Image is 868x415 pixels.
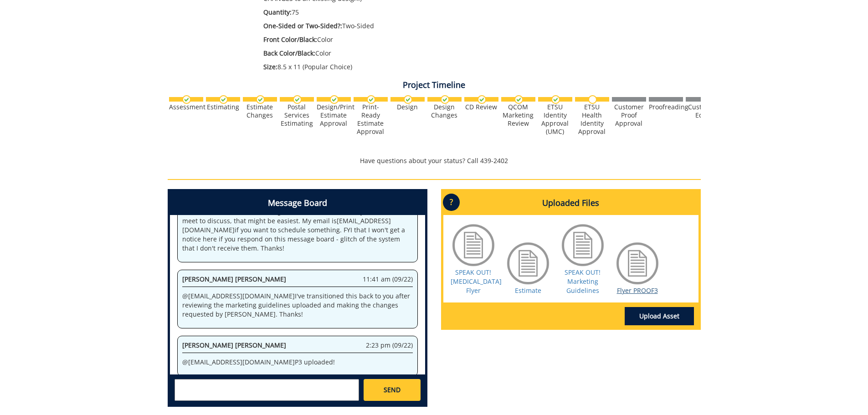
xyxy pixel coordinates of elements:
span: SEND [384,385,401,395]
span: Quantity: [263,8,292,16]
div: Design [390,103,425,111]
div: ETSU Health Identity Approval [575,103,609,136]
p: 75 [263,8,620,17]
img: checkmark [478,95,486,104]
h4: Uploaded Files [443,191,699,215]
p: Have questions about your status? Call 439-2402 [168,156,701,165]
img: checkmark [514,95,523,104]
textarea: messageToSend [175,379,359,401]
p: ? [443,194,460,211]
img: checkmark [182,95,191,104]
div: Design Changes [427,103,462,119]
span: Front Color/Black: [263,35,317,44]
p: Two-Sided [263,21,620,31]
p: Color [263,35,620,44]
span: One-Sided or Two-Sided?: [263,21,342,30]
img: checkmark [293,95,302,104]
div: Design/Print Estimate Approval [317,103,351,128]
img: no [588,95,597,104]
a: SPEAK OUT! Marketing Guidelines [565,268,601,295]
span: 2:23 pm (09/22) [366,341,413,350]
img: checkmark [367,95,375,104]
div: CD Review [464,103,498,111]
img: checkmark [256,95,265,104]
span: [PERSON_NAME] [PERSON_NAME] [182,341,286,349]
div: Customer Proof Approval [612,103,646,128]
p: @ [EMAIL_ADDRESS][DOMAIN_NAME] P3 uploaded! [182,358,413,367]
span: Back Color/Black: [263,49,315,57]
p: 8.5 x 11 (Popular Choice) [263,62,620,72]
h4: Message Board [170,191,425,215]
div: Postal Services Estimating [280,103,314,128]
img: checkmark [219,95,228,104]
img: checkmark [551,95,560,104]
a: Estimate [515,286,541,295]
p: @ [EMAIL_ADDRESS][DOMAIN_NAME] I've transitioned this back to you after reviewing the marketing g... [182,292,413,319]
img: checkmark [404,95,412,104]
p: Color [263,49,620,58]
a: SEND [364,379,420,401]
div: ETSU Identity Approval (UMC) [538,103,572,136]
a: Flyer PROOF3 [617,286,658,295]
div: Print-Ready Estimate Approval [354,103,388,136]
img: checkmark [441,95,449,104]
div: Estimate Changes [243,103,277,119]
span: [PERSON_NAME] [PERSON_NAME] [182,275,286,283]
div: Customer Edits [686,103,720,119]
span: 11:41 am (09/22) [363,275,413,284]
div: QCOM Marketing Review [501,103,535,128]
div: Proofreading [649,103,683,111]
img: checkmark [330,95,339,104]
div: Assessment [169,103,203,111]
h4: Project Timeline [168,81,701,90]
span: Size: [263,62,277,71]
div: Estimating [206,103,240,111]
a: Upload Asset [625,307,694,325]
a: SPEAK OUT! [MEDICAL_DATA] Flyer [451,268,502,295]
